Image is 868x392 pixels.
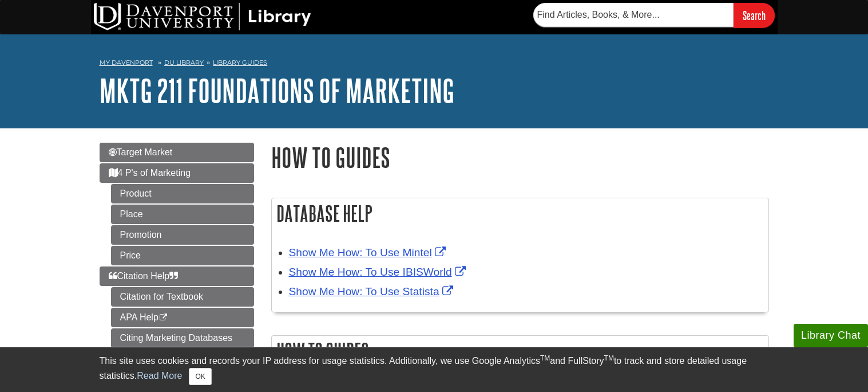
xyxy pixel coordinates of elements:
a: Link opens in new window [289,246,449,258]
i: This link opens in a new window [158,314,168,322]
a: Citation Help [100,266,254,286]
a: My Davenport [100,58,153,68]
a: Product [111,184,254,203]
button: Library Chat [794,324,868,347]
a: 4 P's of Marketing [100,163,254,183]
h1: How To Guides [271,143,769,172]
h2: How To Guides [272,336,768,366]
a: Price [111,246,254,265]
input: Search [734,3,775,28]
button: Close [189,368,211,385]
div: This site uses cookies and records your IP address for usage statistics. Additionally, we use Goo... [100,354,769,385]
a: Library Guides [213,58,267,66]
a: Place [111,205,254,224]
h2: Database Help [272,198,768,229]
a: APA Help [111,308,254,327]
sup: TM [540,354,550,362]
a: MKTG 211 Foundations of Marketing [100,73,454,108]
span: Target Market [109,147,173,157]
a: DU Library [164,58,204,66]
sup: TM [604,354,614,362]
a: Target Market [100,143,254,162]
form: Searches DU Library's articles, books, and more [533,3,775,28]
a: Citation for Textbook [111,287,254,307]
span: Citation Help [109,271,179,281]
span: 4 P's of Marketing [109,168,191,178]
a: Promotion [111,225,254,245]
input: Find Articles, Books, & More... [533,3,734,27]
nav: breadcrumb [100,55,769,73]
a: Link opens in new window [289,266,469,278]
a: Citing Marketing Databases [111,328,254,348]
a: Read More [137,371,182,381]
img: DU Library [94,3,311,30]
a: Link opens in new window [289,285,456,297]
